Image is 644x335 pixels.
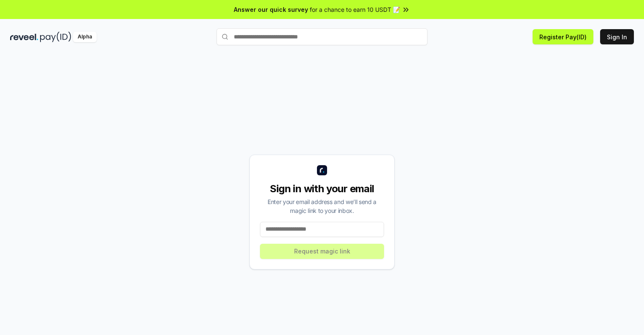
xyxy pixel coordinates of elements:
img: reveel_dark [10,32,38,42]
button: Sign In [600,29,634,44]
img: logo_small [317,165,327,175]
img: pay_id [40,32,71,42]
div: Alpha [73,32,97,42]
span: Answer our quick survey [234,5,308,14]
button: Register Pay(ID) [533,29,593,44]
div: Sign in with your email [260,182,384,196]
div: Enter your email address and we’ll send a magic link to your inbox. [260,197,384,215]
span: for a chance to earn 10 USDT 📝 [310,5,400,14]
